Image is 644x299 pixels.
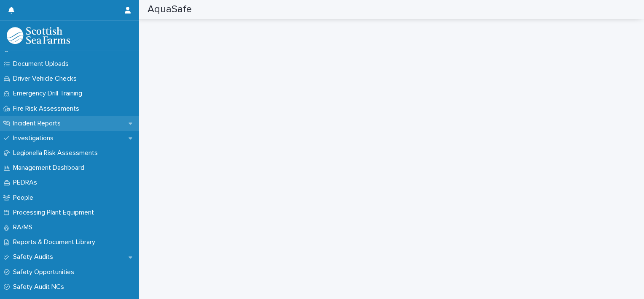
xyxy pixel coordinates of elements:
p: PEDRAs [10,179,44,187]
p: Safety Audit NCs [10,283,71,291]
p: Driver Vehicle Checks [10,75,83,83]
p: Safety Opportunities [10,268,81,276]
img: bPIBxiqnSb2ggTQWdOVV [7,27,70,44]
p: Legionella Risk Assessments [10,149,105,157]
p: Incident Reports [10,120,67,128]
h2: AquaSafe [148,3,192,16]
p: Safety Audits [10,253,60,261]
p: Management Dashboard [10,164,91,172]
p: Emergency Drill Training [10,90,89,98]
p: Document Uploads [10,60,75,68]
p: Investigations [10,134,60,142]
p: Fire Risk Assessments [10,105,86,113]
p: Processing Plant Equipment [10,209,101,217]
p: RA/MS [10,223,39,231]
p: People [10,194,40,202]
p: Reports & Document Library [10,238,102,246]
